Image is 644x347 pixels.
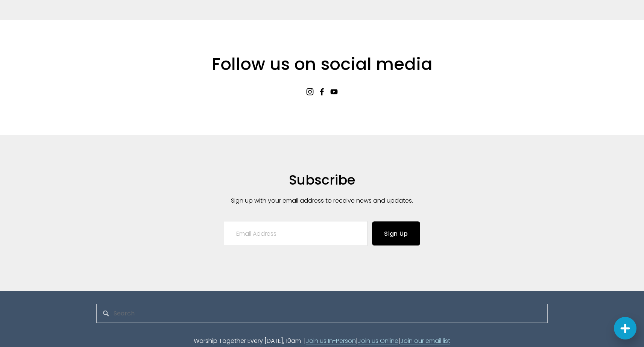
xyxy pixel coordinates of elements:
[178,171,466,189] h2: Subscribe
[358,336,398,347] a: Join us Online
[96,304,548,323] input: Search
[306,336,356,347] a: Join us In-Person
[384,229,408,238] span: Sign Up
[96,53,548,75] h2: Follow us on social media
[318,88,326,95] a: Facebook
[330,88,338,95] a: YouTube
[224,221,368,246] input: Email Address
[400,336,450,347] a: Join our email list
[306,88,314,95] a: Instagram
[372,221,420,245] button: Sign Up
[178,195,466,206] p: Sign up with your email address to receive news and updates.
